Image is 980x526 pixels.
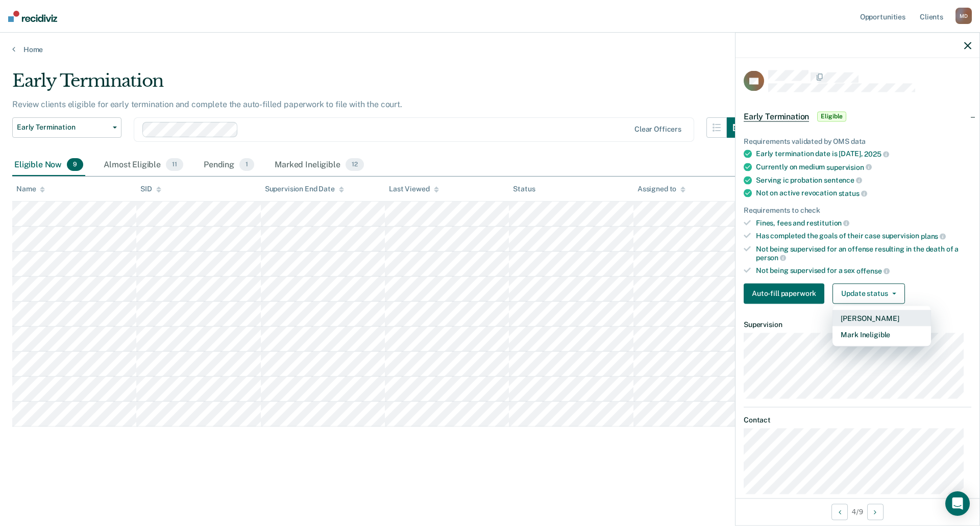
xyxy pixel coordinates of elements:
dt: Contact [744,416,971,424]
img: Recidiviz [8,11,57,22]
button: Update status [832,283,904,304]
span: plans [921,232,946,240]
span: sentence [824,176,862,184]
a: Home [12,45,968,54]
span: Eligible [817,111,846,121]
div: 4 / 9 [736,498,979,525]
div: Fines, fees and [756,218,971,228]
span: supervision [826,163,871,171]
div: Almost Eligible [102,154,185,177]
div: Name [16,185,45,193]
div: Early Termination [12,70,747,99]
div: Supervision End Date [265,185,344,193]
button: Auto-fill paperwork [744,283,824,304]
a: Navigate to form link [744,283,828,304]
div: Open Intercom Messenger [945,491,970,516]
span: 12 [346,158,364,171]
span: status [839,189,867,197]
button: Mark Ineligible [832,326,931,342]
div: Serving ic probation [756,176,971,185]
div: Requirements to check [744,206,971,214]
dt: Supervision [744,320,971,329]
span: person [756,254,786,262]
div: Currently on medium [756,163,971,172]
div: Not being supervised for an offense resulting in the death of a [756,244,971,262]
div: Has completed the goals of their case supervision [756,232,971,241]
div: Marked Ineligible [273,154,365,177]
div: Eligible Now [12,154,85,177]
div: Clear officers [634,125,681,134]
span: offense [856,267,890,275]
span: 11 [166,158,183,171]
span: 9 [67,158,83,171]
span: Early Termination [17,123,109,132]
button: Next Opportunity [867,504,884,520]
div: Not being supervised for a sex [756,266,971,275]
span: restitution [806,219,849,227]
div: M D [955,8,972,24]
div: SID [140,185,161,193]
button: [PERSON_NAME] [832,310,931,326]
span: Early Termination [744,111,809,121]
div: Early TerminationEligible [736,100,979,133]
div: Not on active revocation [756,189,971,198]
div: Assigned to [638,185,685,193]
div: Early termination date is [DATE], [756,149,971,159]
div: Status [513,185,535,193]
button: Previous Opportunity [831,504,848,520]
p: Review clients eligible for early termination and complete the auto-filled paperwork to file with... [12,99,402,109]
div: Last Viewed [389,185,438,193]
span: 2025 [864,150,889,158]
div: Pending [202,154,256,177]
div: Requirements validated by OMS data [744,137,971,145]
span: 1 [239,158,254,171]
